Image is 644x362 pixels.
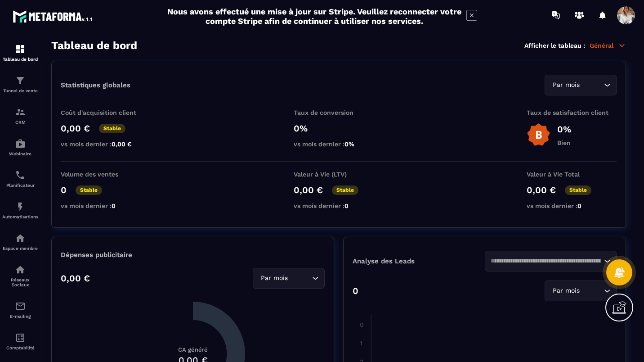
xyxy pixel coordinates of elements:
[581,286,602,296] input: Search for option
[524,42,585,49] p: Afficher le tableau :
[527,109,617,116] p: Taux de satisfaction client
[112,140,132,148] span: 0,00 €
[76,186,102,195] p: Stable
[2,57,38,62] p: Tableau de bord
[61,109,151,116] p: Coût d'acquisition client
[61,81,130,89] p: Statistiques globales
[2,183,38,188] p: Planificateur
[13,8,94,24] img: logo
[550,286,581,296] span: Par mois
[2,151,38,156] p: Webinaire
[15,138,26,149] img: automations
[360,339,362,347] tspan: 1
[545,281,617,301] div: Search for option
[2,37,38,68] a: formationformationTableau de bord
[51,39,137,52] h3: Tableau de bord
[61,123,90,134] p: 0,00 €
[2,277,38,287] p: Réseaux Sociaux
[332,186,358,195] p: Stable
[61,140,151,148] p: vs mois dernier :
[2,120,38,125] p: CRM
[557,124,571,135] p: 0%
[2,314,38,319] p: E-mailing
[581,80,602,90] input: Search for option
[15,201,26,212] img: automations
[527,185,556,195] p: 0,00 €
[557,139,571,146] p: Bien
[344,140,354,148] span: 0%
[2,88,38,93] p: Tunnel de vente
[61,202,151,209] p: vs mois dernier :
[61,185,67,195] p: 0
[294,171,384,178] p: Valeur à Vie (LTV)
[61,273,90,284] p: 0,00 €
[2,100,38,131] a: formationformationCRM
[15,264,26,275] img: social-network
[360,321,364,328] tspan: 0
[2,294,38,326] a: emailemailE-mailing
[2,246,38,251] p: Espace membre
[167,7,462,26] h2: Nous avons effectué une mise à jour sur Stripe. Veuillez reconnecter votre compte Stripe afin de ...
[15,75,26,86] img: formation
[353,257,485,265] p: Analyse des Leads
[15,170,26,181] img: scheduler
[485,251,617,271] div: Search for option
[2,326,38,357] a: accountantaccountantComptabilité
[15,301,26,312] img: email
[15,332,26,343] img: accountant
[2,131,38,163] a: automationsautomationsWebinaire
[2,226,38,258] a: automationsautomationsEspace membre
[565,186,591,195] p: Stable
[290,273,310,283] input: Search for option
[2,345,38,350] p: Comptabilité
[61,251,325,259] p: Dépenses publicitaire
[15,44,26,54] img: formation
[294,185,323,195] p: 0,00 €
[545,75,617,95] div: Search for option
[590,41,626,50] p: Général
[344,202,349,209] span: 0
[253,268,325,289] div: Search for option
[353,285,358,296] p: 0
[2,163,38,195] a: schedulerschedulerPlanificateur
[2,258,38,294] a: social-networksocial-networkRéseaux Sociaux
[527,171,617,178] p: Valeur à Vie Total
[294,202,384,209] p: vs mois dernier :
[527,202,617,209] p: vs mois dernier :
[527,123,550,147] img: b-badge-o.b3b20ee6.svg
[577,202,581,209] span: 0
[550,80,581,90] span: Par mois
[2,214,38,219] p: Automatisations
[2,68,38,100] a: formationformationTunnel de vente
[15,107,26,118] img: formation
[99,124,125,133] p: Stable
[294,123,384,134] p: 0%
[2,195,38,226] a: automationsautomationsAutomatisations
[61,171,151,178] p: Volume des ventes
[294,140,384,148] p: vs mois dernier :
[112,202,116,209] span: 0
[15,233,26,244] img: automations
[259,273,290,283] span: Par mois
[491,256,602,266] input: Search for option
[294,109,384,116] p: Taux de conversion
